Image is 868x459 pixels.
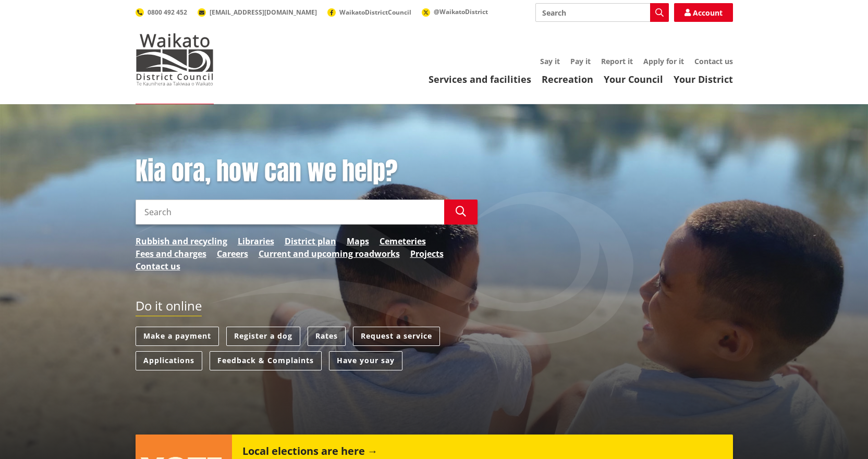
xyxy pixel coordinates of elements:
[429,73,531,85] a: Services and facilities
[238,235,274,247] a: Libraries
[327,8,411,17] a: WaikatoDistrictCouncil
[535,3,669,22] input: Search input
[136,327,219,346] a: Make a payment
[674,3,733,22] a: Account
[694,56,733,66] a: Contact us
[210,351,322,370] a: Feedback & Complaints
[542,73,593,85] a: Recreation
[339,8,411,17] span: WaikatoDistrictCouncil
[217,247,248,260] a: Careers
[136,299,202,317] h2: Do it online
[434,7,488,16] span: @WaikatoDistrict
[136,351,202,370] a: Applications
[148,8,187,17] span: 0800 492 452
[674,73,733,85] a: Your District
[601,56,633,66] a: Report it
[198,8,317,17] a: [EMAIL_ADDRESS][DOMAIN_NAME]
[136,8,187,17] a: 0800 492 452
[136,260,180,272] a: Contact us
[226,327,300,346] a: Register a dog
[604,73,663,85] a: Your Council
[410,247,444,260] a: Projects
[136,235,227,247] a: Rubbish and recycling
[353,327,440,346] a: Request a service
[210,8,317,17] span: [EMAIL_ADDRESS][DOMAIN_NAME]
[308,327,346,346] a: Rates
[136,156,478,187] h1: Kia ora, how can we help?
[329,351,402,370] a: Have your say
[422,7,488,16] a: @WaikatoDistrict
[570,56,591,66] a: Pay it
[259,247,400,260] a: Current and upcoming roadworks
[285,235,336,247] a: District plan
[380,235,426,247] a: Cemeteries
[643,56,684,66] a: Apply for it
[347,235,369,247] a: Maps
[540,56,560,66] a: Say it
[136,200,444,225] input: Search input
[136,33,214,85] img: Waikato District Council - Te Kaunihera aa Takiwaa o Waikato
[136,247,206,260] a: Fees and charges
